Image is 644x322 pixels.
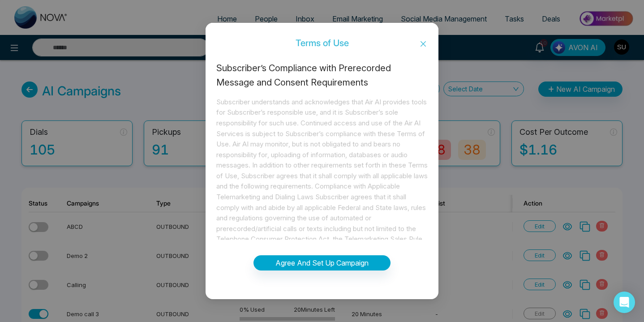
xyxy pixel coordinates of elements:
div: Subscriber’s Compliance with Prerecorded Message and Consent Requirements [216,61,428,90]
div: Subscriber understands and acknowledges that Air AI provides tools for Subscriber’s responsible u... [216,97,428,240]
div: Open Intercom Messenger [614,292,635,313]
button: Close [408,32,438,56]
div: Terms of Use [206,38,438,48]
span: close [420,40,427,47]
button: Agree And Set Up Campaign [253,255,391,270]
